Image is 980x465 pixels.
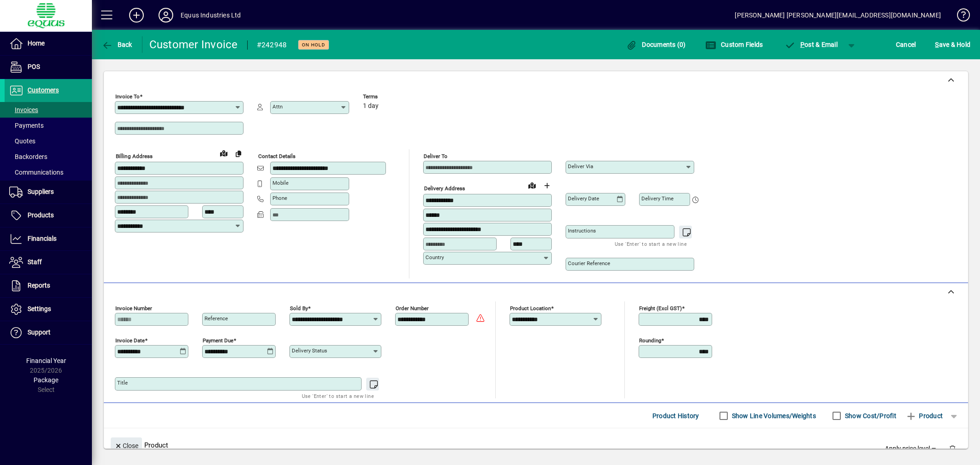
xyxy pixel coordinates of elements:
span: Product History [652,408,699,423]
app-page-header-button: Delete [941,444,963,453]
span: Support [28,329,51,336]
span: Reports [28,282,50,289]
app-page-header-button: Back [92,36,142,53]
a: Backorders [5,149,92,164]
mat-label: Delivery time [641,195,674,202]
a: View on map [216,146,231,160]
button: Profile [151,7,181,23]
div: [PERSON_NAME] [PERSON_NAME][EMAIL_ADDRESS][DOMAIN_NAME] [735,8,941,23]
span: Customers [28,86,59,94]
mat-label: Order number [396,305,429,312]
a: POS [5,56,92,79]
mat-label: Sold by [290,305,308,312]
span: Apply price level [885,444,938,454]
mat-label: Title [117,380,128,386]
button: Copy to Delivery address [231,146,246,161]
span: Product [906,408,943,423]
a: Quotes [5,133,92,149]
span: S [935,41,939,48]
div: #242948 [257,38,287,52]
button: Choose address [539,178,554,193]
span: Quotes [9,137,35,145]
mat-hint: Use 'Enter' to start a new line [615,238,687,249]
span: Cancel [896,37,916,52]
label: Show Cost/Profit [843,411,896,420]
a: Invoices [5,102,92,118]
span: Terms [363,94,418,100]
mat-label: Country [425,254,444,261]
a: Staff [5,251,92,274]
span: Custom Fields [705,41,763,48]
span: Back [102,41,132,48]
span: Close [114,438,138,454]
mat-label: Phone [272,195,287,201]
mat-label: Reference [204,315,228,322]
a: Home [5,32,92,55]
mat-label: Instructions [568,227,596,234]
span: 1 day [363,102,379,110]
span: On hold [302,42,325,48]
a: Communications [5,164,92,180]
a: Settings [5,298,92,321]
span: Documents (0) [626,41,686,48]
mat-label: Rounding [639,337,661,344]
mat-label: Payment due [203,337,233,344]
mat-label: Courier Reference [568,260,610,267]
button: Documents (0) [624,36,688,53]
button: Apply price level [881,441,942,457]
span: Home [28,40,45,47]
mat-label: Deliver To [424,153,448,159]
div: Product [104,428,968,462]
span: Suppliers [28,188,54,195]
button: Cancel [894,36,918,53]
a: Financials [5,227,92,250]
button: Custom Fields [703,36,765,53]
a: Support [5,321,92,344]
mat-label: Deliver via [568,163,593,170]
span: Communications [9,169,63,176]
mat-label: Attn [272,103,283,110]
a: Payments [5,118,92,133]
mat-label: Freight (excl GST) [639,305,682,312]
button: Post & Email [780,36,842,53]
span: Payments [9,122,44,129]
button: Close [111,437,142,454]
mat-label: Invoice date [115,337,145,344]
button: Add [122,7,151,23]
a: Products [5,204,92,227]
button: Save & Hold [933,36,973,53]
mat-label: Mobile [272,180,289,186]
button: Delete [941,437,963,459]
span: P [800,41,804,48]
mat-label: Invoice number [115,305,152,312]
mat-label: Delivery date [568,195,599,202]
span: ave & Hold [935,37,970,52]
button: Product History [649,408,703,424]
span: Financials [28,235,57,242]
button: Product [901,408,947,424]
app-page-header-button: Close [108,441,144,449]
label: Show Line Volumes/Weights [730,411,816,420]
div: Customer Invoice [149,37,238,52]
span: Invoices [9,106,38,113]
span: Products [28,211,54,219]
mat-label: Delivery status [292,347,327,354]
span: Package [34,376,58,384]
mat-label: Invoice To [115,93,140,100]
mat-hint: Use 'Enter' to start a new line [302,391,374,401]
span: Staff [28,258,42,266]
div: Equus Industries Ltd [181,8,241,23]
span: Settings [28,305,51,312]
span: Financial Year [26,357,66,364]
span: Backorders [9,153,47,160]
a: View on map [525,178,539,193]
a: Suppliers [5,181,92,204]
a: Knowledge Base [950,2,969,32]
span: ost & Email [784,41,838,48]
span: POS [28,63,40,70]
button: Back [99,36,135,53]
mat-label: Product location [510,305,551,312]
a: Reports [5,274,92,297]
